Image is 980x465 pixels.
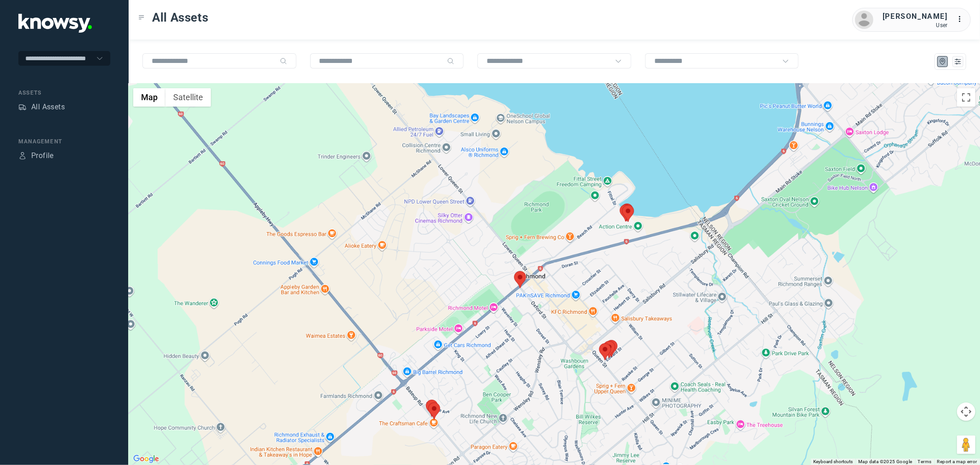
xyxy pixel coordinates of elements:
span: All Assets [152,9,209,26]
button: Show street map [133,88,165,107]
div: Management [18,137,110,146]
span: Map data ©2025 Google [858,459,912,464]
div: Search [447,57,454,65]
button: Keyboard shortcuts [813,459,853,465]
div: Assets [18,89,110,97]
img: avatar.png [855,11,873,29]
div: : [957,14,968,25]
button: Toggle fullscreen view [957,88,975,107]
a: Terms [918,459,932,464]
div: : [957,14,968,26]
div: [PERSON_NAME] [883,11,948,22]
a: AssetsAll Assets [18,102,65,113]
button: Map camera controls [957,403,975,421]
div: All Assets [31,102,65,113]
div: List [954,57,962,66]
img: Application Logo [18,14,92,33]
div: Search [280,57,287,65]
img: Google [131,453,161,465]
div: Assets [18,103,27,111]
a: ProfileProfile [18,150,54,161]
div: Profile [31,150,54,161]
button: Show satellite imagery [165,88,211,107]
button: Drag Pegman onto the map to open Street View [957,436,975,454]
div: Map [939,57,947,66]
div: User [883,22,948,28]
a: Report a map error [937,459,977,464]
tspan: ... [957,16,967,23]
a: Open this area in Google Maps (opens a new window) [131,453,161,465]
div: Toggle Menu [138,14,145,21]
div: Profile [18,152,27,160]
